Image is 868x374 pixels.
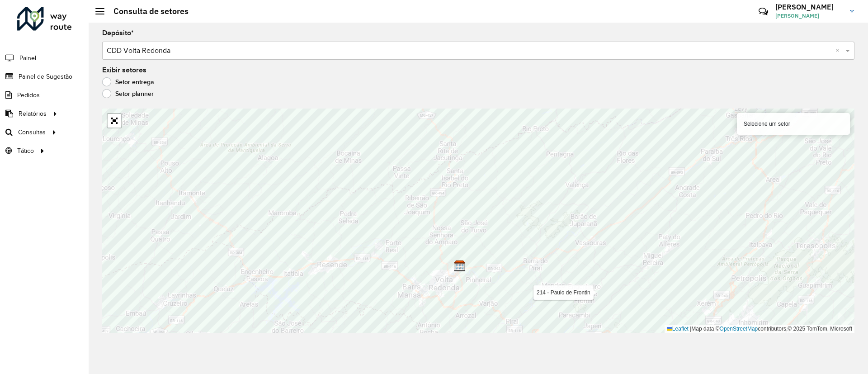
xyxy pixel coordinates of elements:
div: Map data © contributors,© 2025 TomTom, Microsoft [665,325,854,333]
span: Pedidos [17,90,40,100]
label: Setor planner [102,89,154,98]
label: Depósito [102,28,134,38]
span: Painel de Sugestão [19,72,72,81]
span: Relatórios [19,109,47,118]
span: Tático [17,146,34,156]
a: Leaflet [667,326,689,332]
span: Clear all [835,45,843,56]
div: Selecione um setor [737,113,850,135]
span: Consultas [18,128,46,137]
span: [PERSON_NAME] [775,12,843,20]
span: | [690,326,691,332]
label: Setor entrega [102,77,154,86]
a: Contato Rápido [754,2,773,21]
a: OpenStreetMap [720,326,758,332]
h2: Consulta de setores [104,6,189,16]
span: Painel [19,53,36,63]
label: Exibir setores [102,65,146,76]
a: Abrir mapa em tela cheia [108,114,121,128]
h3: [PERSON_NAME] [775,3,843,11]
